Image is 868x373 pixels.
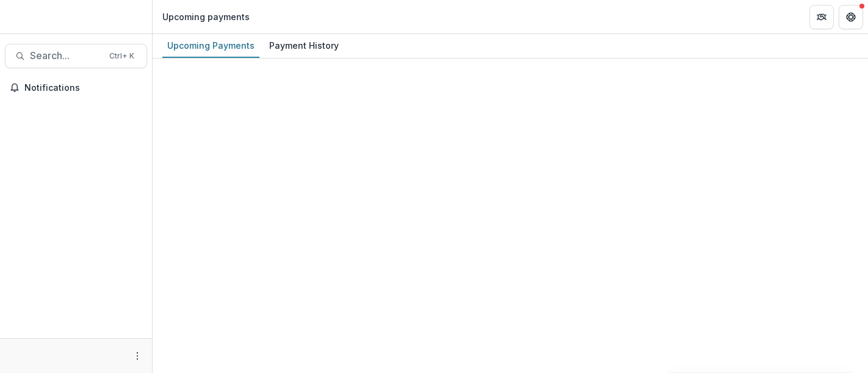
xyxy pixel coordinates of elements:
button: Notifications [5,78,147,98]
div: Payment History [264,37,344,54]
span: Search... [30,50,102,62]
button: Get Help [839,5,863,29]
nav: breadcrumb [157,8,255,26]
div: Upcoming payments [162,10,250,23]
div: Upcoming Payments [162,37,259,54]
a: Payment History [264,34,344,58]
button: Partners [809,5,834,29]
div: Ctrl + K [107,49,137,63]
a: Upcoming Payments [162,34,259,58]
button: Search... [5,44,147,68]
span: Notifications [24,83,142,93]
button: More [130,349,145,363]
